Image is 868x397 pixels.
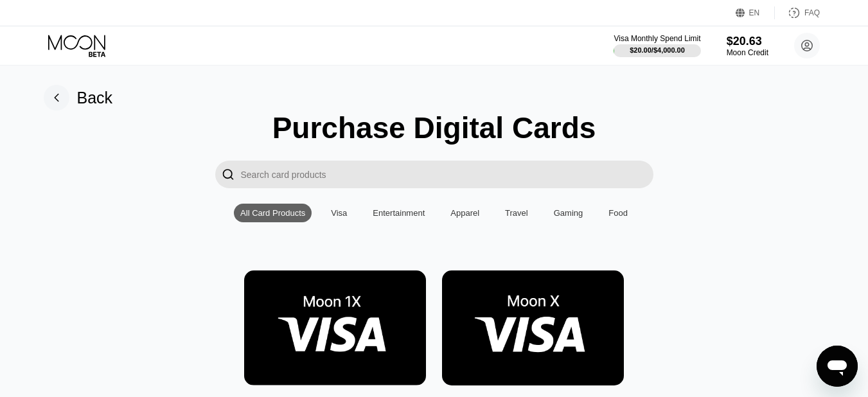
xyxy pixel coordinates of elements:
div: Visa [324,204,353,222]
div: Moon Credit [727,48,768,57]
div: Travel [499,204,535,222]
div: Visa Monthly Spend Limit$20.00/$4,000.00 [614,34,700,57]
div: Apparel [444,204,486,222]
input: Search card products [241,161,653,188]
div: Entertainment [366,204,431,222]
div: Apparel [450,208,479,218]
div: Food [608,208,628,218]
div:  [222,167,235,182]
div: Gaming [554,208,583,218]
div:  [215,161,241,188]
div: $20.63Moon Credit [727,35,768,57]
div: Entertainment [373,208,425,218]
div: Back [77,89,113,107]
div: Purchase Digital Cards [272,110,596,145]
div: All Card Products [234,204,312,222]
div: Travel [505,208,528,218]
div: All Card Products [240,208,305,218]
div: $20.00 / $4,000.00 [630,46,685,54]
div: EN [736,6,775,19]
div: Visa [331,208,347,218]
div: EN [749,8,760,17]
iframe: Button to launch messaging window [817,346,858,387]
div: $20.63 [727,35,768,48]
div: Visa Monthly Spend Limit [614,34,700,43]
div: FAQ [804,8,820,17]
div: Back [44,85,113,110]
div: FAQ [775,6,820,19]
div: Food [602,204,634,222]
div: Gaming [547,204,590,222]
